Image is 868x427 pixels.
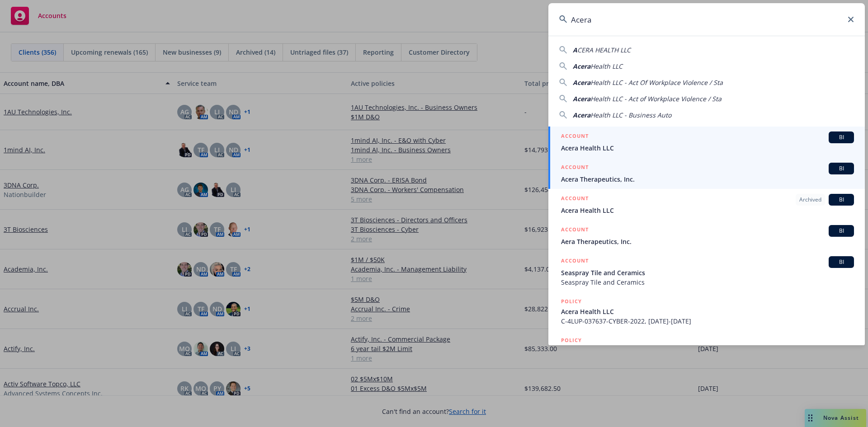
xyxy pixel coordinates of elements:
a: ACCOUNTBIAera Therapeutics, Inc. [548,220,865,251]
span: Acera [573,94,590,103]
span: BI [832,164,850,173]
a: ACCOUNTBISeaspray Tile and CeramicsSeaspray Tile and Ceramics [548,251,865,292]
span: Health LLC [590,62,623,70]
span: BI [832,227,850,235]
span: BI [832,196,850,204]
span: CERA HEALTH LLC [577,46,631,54]
span: Acera [573,111,590,119]
span: Acera Health LLC [561,206,854,215]
a: ACCOUNTBIAcera Therapeutics, Inc. [548,158,865,189]
span: Acera Health LLC [561,307,854,316]
span: Health LLC - Business Auto [590,111,671,119]
h5: ACCOUNT [561,225,589,236]
span: Aera Therapeutics, Inc. [561,237,854,246]
h5: ACCOUNT [561,256,589,267]
h5: POLICY [561,336,582,345]
span: Acera Therapeutics, Inc. [561,174,854,184]
a: POLICY [548,331,865,370]
span: Health LLC - Act of Workplace Violence / Sta [590,94,722,103]
span: Seaspray Tile and Ceramics [561,277,854,287]
span: Acera [573,78,590,87]
span: Acera [573,62,590,70]
span: C-4LUP-037637-CYBER-2022, [DATE]-[DATE] [561,316,854,326]
span: Seaspray Tile and Ceramics [561,268,854,277]
a: ACCOUNTBIAcera Health LLC [548,127,865,158]
span: A [573,46,577,54]
a: POLICYAcera Health LLCC-4LUP-037637-CYBER-2022, [DATE]-[DATE] [548,292,865,331]
h5: POLICY [561,297,582,306]
span: BI [832,133,850,141]
h5: ACCOUNT [561,131,589,142]
span: Archived [799,196,821,204]
h5: ACCOUNT [561,163,589,174]
input: Search... [548,3,865,36]
a: ACCOUNTArchivedBIAcera Health LLC [548,189,865,220]
h5: ACCOUNT [561,194,589,205]
span: Health LLC - Act Of Workplace Violence / Sta [590,78,723,87]
span: Acera Health LLC [561,143,854,153]
span: BI [832,258,850,266]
